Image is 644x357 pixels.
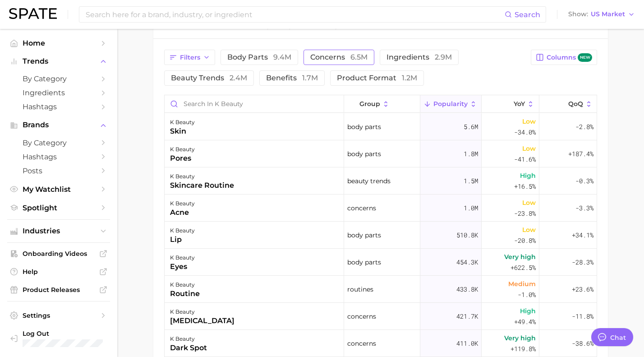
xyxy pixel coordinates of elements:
[514,181,536,192] span: +16.5%
[23,311,95,320] span: Settings
[464,203,478,213] span: 1.0m
[170,153,195,164] div: pores
[227,54,291,61] span: body parts
[171,74,247,82] span: beauty trends
[347,257,381,268] span: body parts
[539,95,597,113] button: QoQ
[464,148,478,159] span: 1.8m
[572,257,593,268] span: -28.3%
[515,10,540,19] span: Search
[347,311,376,322] span: concerns
[504,333,536,343] span: Very high
[23,102,95,111] span: Hashtags
[310,54,368,61] span: concerns
[23,88,95,97] span: Ingredients
[522,116,536,127] span: Low
[170,180,234,191] div: skincare routine
[23,153,95,161] span: Hashtags
[347,121,381,132] span: body parts
[170,315,235,326] div: [MEDICAL_DATA]
[7,55,110,68] button: Trends
[482,95,539,113] button: YoY
[165,113,597,140] button: k beautyskinbody parts5.6mLow-34.0%-2.8%
[7,164,110,178] a: Posts
[508,278,536,289] span: Medium
[456,338,478,349] span: 411.0k
[170,234,195,245] div: lip
[514,127,536,138] span: -34.0%
[575,176,593,186] span: -0.3%
[514,154,536,165] span: -41.6%
[165,303,597,330] button: k beauty[MEDICAL_DATA]concerns421.7kHigh+49.4%-11.8%
[165,195,597,222] button: k beautyacneconcerns1.0mLow-23.8%-3.3%
[337,74,417,82] span: product format
[266,74,318,82] span: benefits
[23,57,95,65] span: Trends
[7,265,110,278] a: Help
[170,334,207,344] div: k beauty
[7,136,110,150] a: by Category
[347,176,391,186] span: beauty trends
[456,257,478,268] span: 454.3k
[7,118,110,132] button: Brands
[514,208,536,219] span: -23.8%
[350,53,368,61] span: 6.5m
[456,284,478,295] span: 433.8k
[7,309,110,322] a: Settings
[170,288,200,299] div: routine
[165,330,597,357] button: k beautydark spotconcerns411.0kVery high+119.8%-38.6%
[23,250,95,258] span: Onboarding Videos
[23,268,95,276] span: Help
[7,100,110,114] a: Hashtags
[23,39,95,47] span: Home
[302,74,318,82] span: 1.7m
[520,170,536,181] span: High
[170,207,195,218] div: acne
[347,203,376,213] span: concerns
[7,283,110,297] a: Product Releases
[23,185,95,194] span: My Watchlist
[23,227,95,235] span: Industries
[572,338,593,349] span: -38.6%
[347,284,373,295] span: routines
[170,279,200,290] div: k beauty
[23,286,95,294] span: Product Releases
[7,224,110,238] button: Industries
[531,50,597,65] button: Columnsnew
[170,343,207,353] div: dark spot
[7,327,110,350] a: Log out. Currently logged in with e-mail ecromp@herocosmetics.us.
[170,171,234,182] div: k beauty
[7,36,110,50] a: Home
[23,204,95,212] span: Spotlight
[464,176,478,186] span: 1.5m
[522,143,536,154] span: Low
[456,311,478,322] span: 421.7k
[435,53,452,61] span: 2.9m
[514,316,536,327] span: +49.4%
[23,139,95,147] span: by Category
[572,230,593,241] span: +34.1%
[347,148,381,159] span: body parts
[9,8,57,19] img: SPATE
[359,100,380,107] span: group
[575,203,593,213] span: -3.3%
[511,262,536,273] span: +622.5%
[402,74,417,82] span: 1.2m
[170,126,195,137] div: skin
[566,9,637,20] button: ShowUS Market
[347,230,381,241] span: body parts
[165,167,597,195] button: k beautyskincare routinebeauty trends1.5mHigh+16.5%-0.3%
[165,95,344,112] input: Search in k beauty
[518,289,536,300] span: -1.0%
[23,167,95,175] span: Posts
[23,74,95,83] span: by Category
[170,261,195,272] div: eyes
[7,86,110,100] a: Ingredients
[572,284,593,295] span: +23.6%
[7,201,110,215] a: Spotlight
[575,121,593,132] span: -2.8%
[23,329,109,338] span: Log Out
[273,53,291,61] span: 9.4m
[347,338,376,349] span: concerns
[578,53,592,62] span: new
